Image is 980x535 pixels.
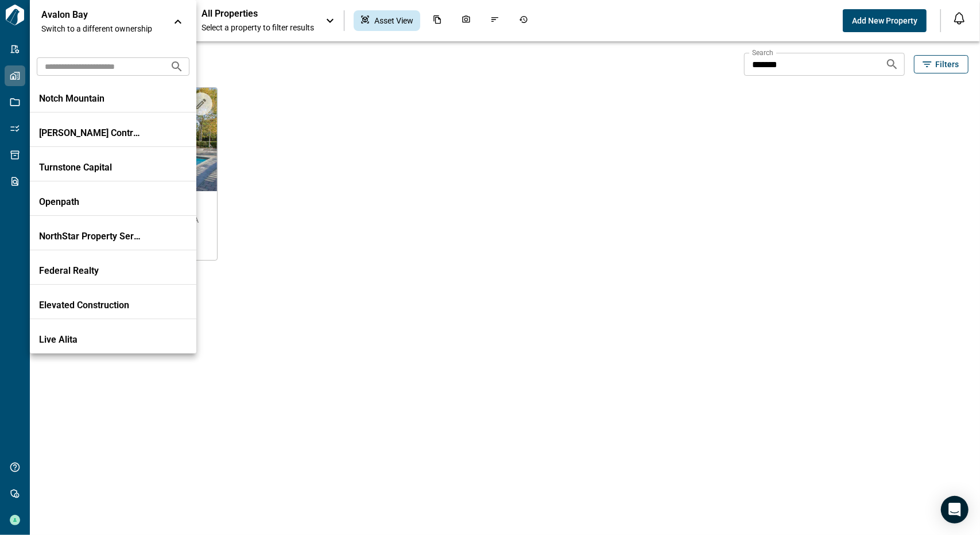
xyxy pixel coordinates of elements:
p: Notch Mountain [39,93,142,104]
p: Elevated Construction [39,300,142,311]
p: [PERSON_NAME] Contracting [39,127,142,139]
button: Search organizations [165,55,188,78]
p: Openpath [39,196,142,208]
p: Federal Realty [39,265,142,277]
p: Avalon Bay [41,9,145,21]
span: Switch to a different ownership [41,23,162,34]
p: Turnstone Capital [39,162,142,173]
p: Live Alita [39,334,142,346]
p: NorthStar Property Services [39,231,142,242]
div: Open Intercom Messenger [941,496,969,524]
